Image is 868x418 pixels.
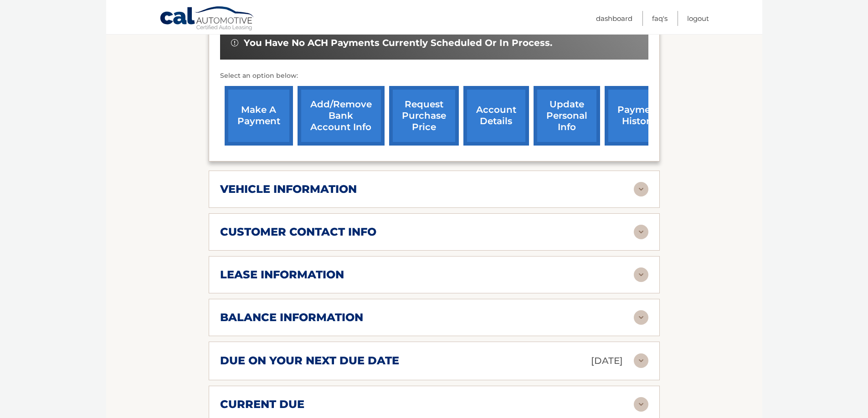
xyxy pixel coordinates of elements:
[591,353,623,369] p: [DATE]
[596,11,632,26] a: Dashboard
[634,397,648,412] img: accordion-rest.svg
[634,225,648,239] img: accordion-rest.svg
[634,267,648,282] img: accordion-rest.svg
[225,86,293,146] a: make a payment
[634,182,648,196] img: accordion-rest.svg
[231,39,238,46] img: alert-white.svg
[244,37,552,49] span: You have no ACH payments currently scheduled or in process.
[220,311,363,324] h2: balance information
[534,86,600,146] a: update personal info
[634,353,648,368] img: accordion-rest.svg
[220,182,357,196] h2: vehicle information
[605,86,673,146] a: payment history
[220,71,648,81] p: Select an option below:
[634,310,648,325] img: accordion-rest.svg
[389,86,459,146] a: request purchase price
[159,6,255,32] a: Cal Automotive
[687,11,709,26] a: Logout
[652,11,668,26] a: FAQ's
[220,268,344,282] h2: lease information
[220,398,304,411] h2: current due
[220,354,399,368] h2: due on your next due date
[463,86,529,146] a: account details
[298,86,385,146] a: Add/Remove bank account info
[220,225,376,239] h2: customer contact info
